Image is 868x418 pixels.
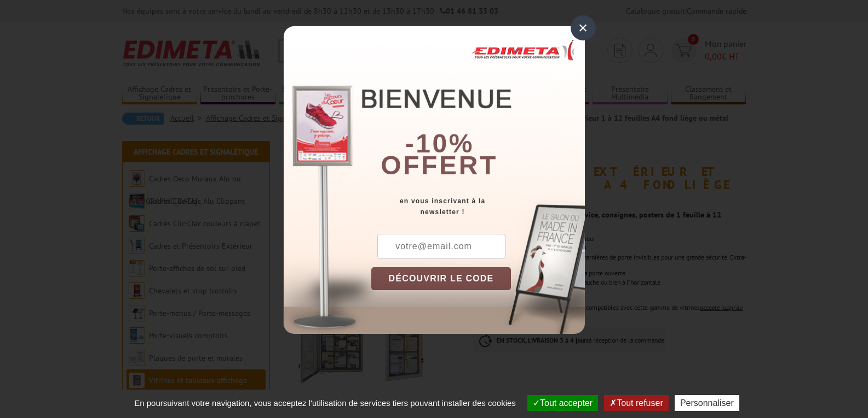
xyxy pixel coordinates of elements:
[381,151,498,180] font: offert
[604,395,668,411] button: Tout refuser
[371,267,511,290] button: DÉCOUVRIR LE CODE
[571,15,596,40] div: ×
[527,395,598,411] button: Tout accepter
[377,234,505,259] input: votre@email.com
[371,196,585,217] div: en vous inscrivant à la newsletter !
[129,398,521,408] span: En poursuivant votre navigation, vous acceptez l'utilisation de services tiers pouvant installer ...
[675,395,739,411] button: Personnaliser (fenêtre modale)
[405,129,474,158] b: -10%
